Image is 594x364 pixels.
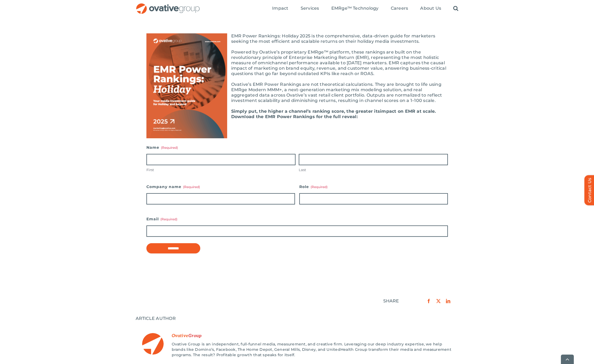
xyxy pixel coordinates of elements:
[146,167,296,172] label: First
[443,298,453,305] a: LinkedIn
[391,6,408,11] span: Careers
[188,333,202,338] span: Last Name
[172,333,188,338] span: First Name
[299,183,448,190] label: Role
[424,298,434,305] a: Facebook
[172,341,452,358] p: Ovative Group is an independent, full-funnel media, measurement, and creative firm. Leveraging ou...
[272,6,288,12] a: Impact
[231,109,380,114] b: Simply put, the higher a channel’s ranking score, the greater its
[146,215,448,223] label: Email
[146,33,448,44] p: EMR Power Rankings: Holiday 2025 is the comprehensive, data-driven guide for marketers seeking th...
[391,6,408,12] a: Careers
[331,6,379,12] a: EMRge™ Technology
[146,82,448,103] p: Ovative’s EMR Power Rankings are not theoretical calculations. They are brought to life using EMR...
[453,6,458,12] a: Search
[146,183,295,190] label: Company name
[420,6,441,11] span: About Us
[331,6,379,11] span: EMRge™ Technology
[272,6,288,11] span: Impact
[301,6,319,12] a: Services
[299,167,448,172] label: Last
[434,298,443,305] a: X
[146,50,448,76] p: Powered by Ovative’s proprietary EMRge™ platform, these rankings are built on the revolutionary p...
[231,109,436,119] b: impact on EMR at scale. Download the EMR Power Rankings for the full reveal:
[383,298,399,304] div: SHARE
[136,3,200,8] a: OG_Full_horizontal_RGB
[183,185,200,189] span: (Required)
[146,144,178,151] legend: Name
[161,146,178,150] span: (Required)
[420,6,441,12] a: About Us
[301,6,319,11] span: Services
[136,316,459,321] div: ARTICLE AUTHOR
[160,217,177,221] span: (Required)
[311,185,328,189] span: (Required)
